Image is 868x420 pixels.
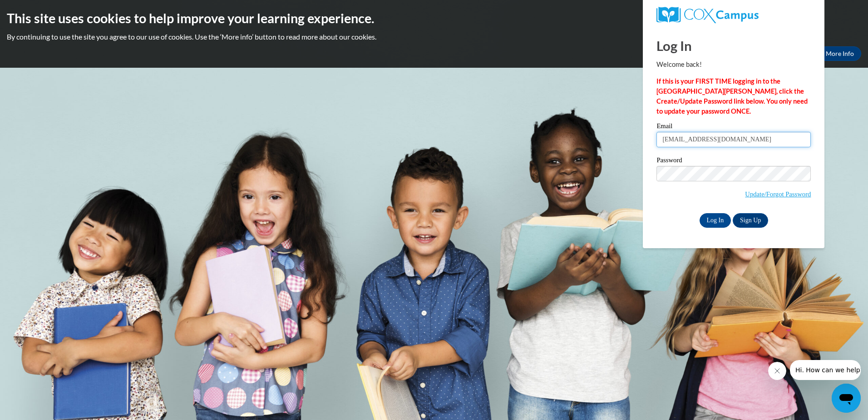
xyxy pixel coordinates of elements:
[745,190,811,198] a: Update/Forgot Password
[733,213,768,228] a: Sign Up
[700,213,731,228] input: Log In
[656,7,811,23] a: COX Campus
[656,60,811,70] p: Welcome back!
[5,6,74,14] span: Hi. How can we help?
[656,36,811,55] h1: Log In
[7,9,861,27] h2: This site uses cookies to help improve your learning experience.
[656,123,811,132] label: Email
[656,77,808,115] strong: If this is your FIRST TIME logging in to the [GEOGRAPHIC_DATA][PERSON_NAME], click the Create/Upd...
[790,360,861,380] iframe: Message from company
[819,46,861,61] a: More Info
[768,362,786,380] iframe: Close message
[656,157,811,166] label: Password
[7,32,861,42] p: By continuing to use the site you agree to our use of cookies. Use the ‘More info’ button to read...
[832,384,861,413] iframe: Button to launch messaging window
[656,7,758,23] img: COX Campus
